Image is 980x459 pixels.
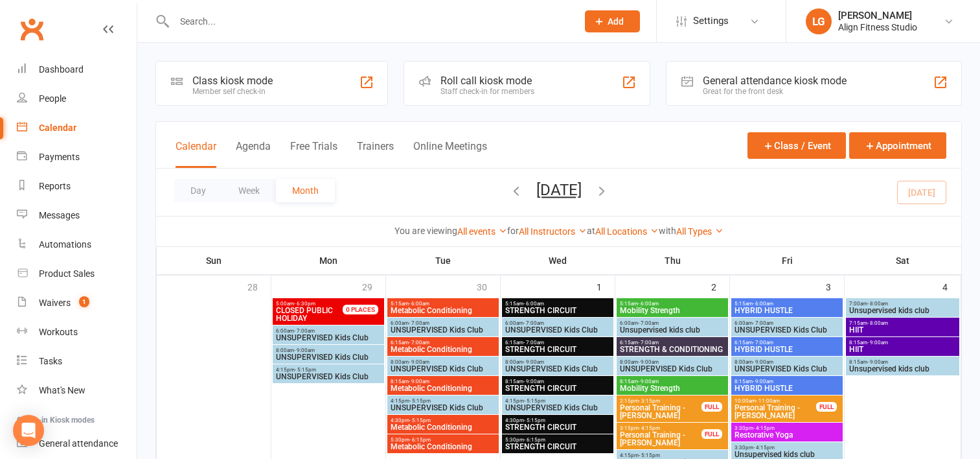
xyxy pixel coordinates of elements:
span: - 3:15pm [639,398,660,404]
span: 8:00am [505,359,611,365]
div: General attendance [39,438,118,449]
span: - 9:00am [638,359,659,365]
button: Appointment [849,132,946,159]
div: FULL [816,402,837,412]
span: Unsupervised kids club [619,326,725,334]
span: - 4:15pm [639,425,660,431]
span: - 6:15pm [409,437,431,443]
span: 8:15am [390,379,496,384]
span: - 9:00am [867,340,888,346]
button: Month [276,179,335,202]
span: Unsupervised kids club [849,365,957,373]
button: Trainers [357,140,394,168]
strong: You are viewing [394,226,457,236]
span: - 4:15pm [753,425,775,431]
span: 4:15pm [619,453,725,458]
span: - 6:15pm [524,437,545,443]
span: 5:30pm [505,437,611,443]
span: Metabolic Conditioning [390,346,496,353]
strong: at [587,226,595,236]
span: - 7:00am [753,340,773,346]
span: 8:00am [619,359,725,365]
div: 0 PLACES [343,305,378,314]
span: Unsupervised kids club [849,307,957,314]
span: 4:15pm [505,398,611,404]
strong: with [659,226,676,236]
div: FULL [701,402,722,412]
span: - 9:00am [523,379,544,384]
button: Class / Event [747,132,846,159]
div: Align Fitness Studio [838,21,917,33]
a: All Types [676,226,724,237]
div: Great for the front desk [703,87,847,96]
div: FULL [701,429,722,439]
span: 6:15am [619,340,725,346]
span: 6:15am [734,340,840,346]
span: STRENGTH CIRCUIT [505,307,611,314]
span: UNSUPERVISED Kids Club [390,365,496,373]
span: Settings [693,6,729,36]
span: 5:30pm [390,437,496,443]
span: HIIT [849,346,957,353]
a: Tasks [17,347,137,376]
span: - 6:00am [523,301,544,307]
span: - 9:00am [523,359,544,365]
span: - 5:15pm [524,418,545,423]
span: 7:00am [849,301,957,307]
span: STRENGTH & CONDITIONING [619,346,725,353]
span: Metabolic Conditioning [390,423,496,431]
th: Fri [730,247,845,274]
span: Metabolic Conditioning [390,443,496,451]
div: 1 [597,276,615,297]
span: STRENGTH CIRCUIT [505,423,611,431]
span: UNSUPERVISED Kids Club [275,334,382,342]
span: Personal Training - [PERSON_NAME] [734,404,817,419]
span: - 9:00am [753,359,773,365]
span: 5:15am [505,301,611,307]
span: - 6:00am [409,301,429,307]
a: Payments [17,143,137,172]
th: Thu [615,247,730,274]
span: - 7:00am [523,340,544,346]
th: Wed [501,247,615,274]
a: Waivers 1 [17,288,137,318]
div: 28 [247,276,271,297]
div: Product Sales [39,268,95,279]
span: UNSUPERVISED Kids Club [505,365,611,373]
span: 4:15pm [390,398,496,404]
span: Personal Training - [PERSON_NAME] [619,431,702,447]
span: 8:15am [849,340,957,346]
div: What's New [39,385,85,395]
a: Messages [17,201,137,230]
div: General attendance kiosk mode [703,75,847,87]
div: Calendar [39,123,76,133]
button: Calendar [176,140,216,168]
span: - 6:30pm [294,301,315,307]
span: - 7:00am [638,340,659,346]
span: 6:00am [734,320,840,326]
button: Free Trials [290,140,337,168]
div: Automations [39,239,91,250]
span: - 6:00am [753,301,773,307]
span: UNSUPERVISED Kids Club [619,365,725,373]
span: - 7:00am [409,320,429,326]
span: 7:15am [849,320,957,326]
button: Day [174,179,222,202]
span: 5:00am [275,301,358,307]
span: Mobility Strength [619,307,725,314]
span: Personal Training - [PERSON_NAME] [619,404,702,419]
div: Reports [39,181,71,191]
span: - 5:15pm [639,453,660,458]
span: UNSUPERVISED Kids Club [390,404,496,412]
a: Automations [17,230,137,259]
span: 3:30pm [734,425,840,431]
div: LG [806,8,832,34]
span: Unsupervised kids club [734,451,840,458]
span: 5:15am [619,301,725,307]
span: 3:30pm [734,445,840,451]
span: - 7:00am [753,320,773,326]
span: Mobility Strength [619,384,725,392]
th: Mon [271,247,386,274]
div: Payments [39,152,80,162]
div: Class kiosk mode [192,75,273,87]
